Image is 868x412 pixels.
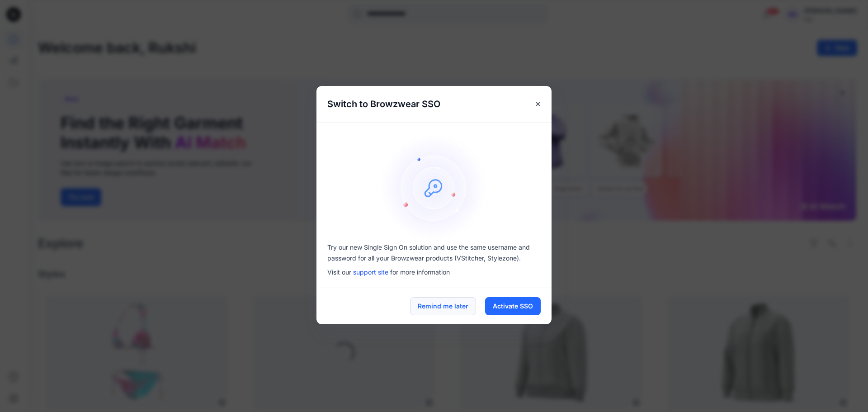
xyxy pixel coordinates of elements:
button: Close [530,96,546,112]
h5: Switch to Browzwear SSO [316,86,451,122]
a: support site [353,268,388,276]
p: Visit our for more information [327,267,541,277]
button: Remind me later [410,297,476,315]
p: Try our new Single Sign On solution and use the same username and password for all your Browzwear... [327,242,541,264]
img: onboarding-sz2.1ef2cb9c.svg [380,133,488,242]
button: Activate SSO [485,297,541,315]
